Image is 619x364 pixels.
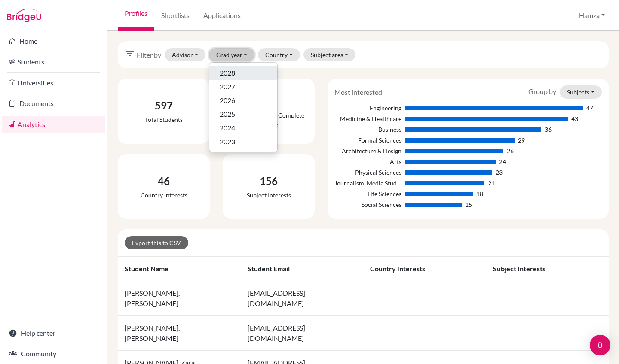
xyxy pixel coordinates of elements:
[334,179,401,188] div: Journalism, Media Studies & Communication
[141,191,187,200] div: Country interests
[125,236,188,249] a: Export this to CSV
[571,114,578,123] div: 43
[137,50,161,60] span: Filter by
[2,325,105,342] a: Help center
[518,136,525,145] div: 29
[125,49,135,59] i: filter_list
[220,95,235,106] span: 2026
[334,136,401,145] div: Formal Sciences
[560,85,602,99] button: Subjects
[220,123,235,133] span: 2024
[209,121,277,135] button: 2024
[334,146,401,155] div: Architecture & Design
[2,53,105,70] a: Students
[496,168,503,177] div: 23
[258,48,300,61] button: Country
[209,66,277,80] button: 2028
[209,107,277,121] button: 2025
[575,7,609,24] button: Hamza
[145,98,183,113] div: 597
[545,125,552,134] div: 36
[247,173,291,189] div: 156
[118,281,241,316] td: [PERSON_NAME], [PERSON_NAME]
[247,191,291,200] div: Subject interests
[303,48,356,61] button: Subject area
[334,103,401,112] div: Engineering
[586,103,593,112] div: 47
[334,157,401,166] div: Arts
[241,257,364,281] th: Student email
[209,62,278,152] div: Grad year
[2,345,105,362] a: Community
[2,74,105,91] a: Universities
[2,95,105,112] a: Documents
[334,114,401,123] div: Medicine & Healthcare
[220,82,235,92] span: 2027
[522,85,608,99] div: Group by
[141,173,187,189] div: 46
[2,116,105,133] a: Analytics
[334,125,401,134] div: Business
[488,179,495,188] div: 21
[165,48,205,61] button: Advisor
[486,257,609,281] th: Subject interests
[328,87,389,97] div: Most interested
[220,136,235,147] span: 2023
[476,189,483,198] div: 18
[334,200,401,209] div: Social Sciences
[7,9,41,22] img: Bridge-U
[363,257,486,281] th: Country interests
[499,157,506,166] div: 24
[465,200,472,209] div: 15
[209,48,255,61] button: Grad year
[590,335,610,355] div: Open Intercom Messenger
[241,316,364,351] td: [EMAIL_ADDRESS][DOMAIN_NAME]
[209,94,277,107] button: 2026
[145,115,183,124] div: Total students
[209,135,277,149] button: 2023
[334,189,401,198] div: Life Sciences
[118,316,241,351] td: [PERSON_NAME], [PERSON_NAME]
[220,109,235,119] span: 2025
[241,281,364,316] td: [EMAIL_ADDRESS][DOMAIN_NAME]
[220,68,235,78] span: 2028
[209,80,277,94] button: 2027
[118,257,241,281] th: Student name
[2,33,105,50] a: Home
[507,146,514,155] div: 26
[334,168,401,177] div: Physical Sciences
